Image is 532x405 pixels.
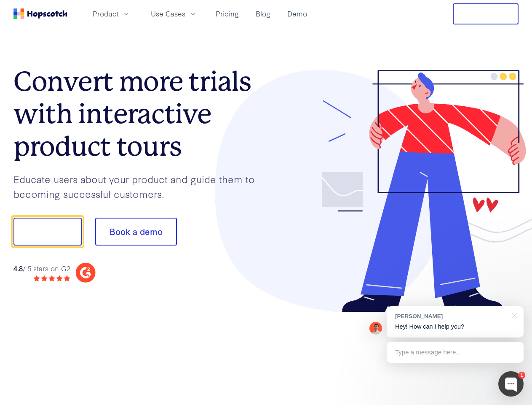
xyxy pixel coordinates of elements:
div: [PERSON_NAME] [395,312,507,320]
img: Mark Spera [369,322,382,335]
a: Home [13,8,67,19]
p: Hey! How can I help you? [395,322,515,331]
button: Free Trial [453,3,519,24]
button: Product [88,7,136,21]
h1: Convert more trials with interactive product tours [13,65,266,162]
div: / 5 stars on G2 [13,263,70,274]
a: Blog [252,7,274,21]
a: Demo [284,7,310,21]
button: Show me! [13,218,82,246]
button: Use Cases [146,7,202,21]
span: Use Cases [151,8,185,19]
p: Educate users about your product and guide them to becoming successful customers. [13,172,266,201]
div: 1 [518,372,525,379]
button: Book a demo [95,218,177,246]
a: Pricing [212,7,242,21]
div: Type a message here... [387,342,524,363]
strong: 4.8 [13,263,23,273]
span: Product [93,8,119,19]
